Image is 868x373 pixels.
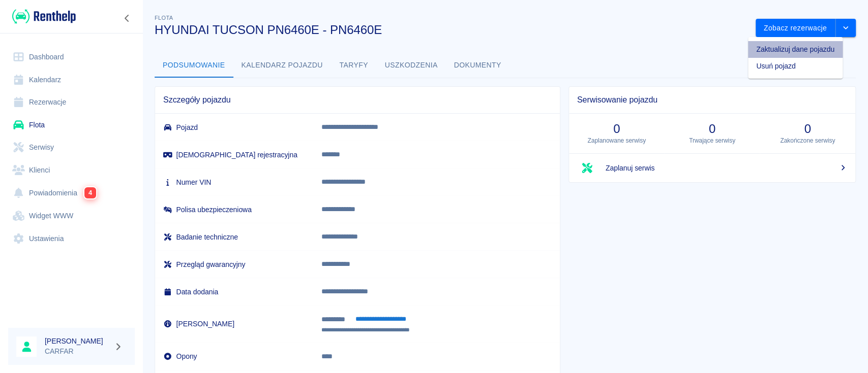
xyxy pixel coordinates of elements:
h3: 0 [577,122,656,136]
h6: Pojazd [163,122,305,132]
span: Szczegóły pojazdu [163,95,552,105]
a: Klienci [8,159,135,182]
h6: Numer VIN [163,177,305,187]
p: Trwające serwisy [673,136,752,145]
a: 0Trwające serwisy [665,114,760,153]
h3: 0 [768,122,847,136]
p: CARFAR [45,346,110,357]
a: Dashboard [8,46,135,69]
a: Powiadomienia4 [8,181,135,205]
a: 0Zakończone serwisy [760,114,855,153]
h6: [PERSON_NAME] [45,336,110,346]
h6: Polisa ubezpieczeniowa [163,205,305,215]
h3: 0 [673,122,752,136]
h3: HYUNDAI TUCSON PN6460E - PN6460E [155,23,747,37]
button: Zobacz rezerwacje [756,19,835,38]
span: Serwisowanie pojazdu [577,95,847,105]
p: Zakończone serwisy [768,136,847,145]
a: Rezerwacje [8,91,135,114]
a: Flota [8,114,135,137]
h6: Badanie techniczne [163,232,305,242]
p: Zaplanowane serwisy [577,136,656,145]
a: Widget WWW [8,205,135,227]
button: Kalendarz pojazdu [233,53,331,78]
span: 4 [84,187,96,198]
a: Renthelp logo [8,8,76,25]
a: Kalendarz [8,69,135,91]
li: Usuń pojazd [748,58,843,75]
button: Dokumenty [446,53,510,78]
span: Flota [155,15,173,21]
a: 0Zaplanowane serwisy [569,114,665,153]
button: Taryfy [331,53,377,78]
h6: Przegląd gwarancyjny [163,259,305,269]
h6: [PERSON_NAME] [163,319,305,329]
h6: Opony [163,351,305,361]
img: Renthelp logo [12,8,76,25]
a: Serwisy [8,136,135,159]
span: Zaplanuj serwis [606,163,847,174]
button: Podsumowanie [155,53,233,78]
a: Zaplanuj serwis [569,154,855,182]
button: Uszkodzenia [377,53,446,78]
li: Zaktualizuj dane pojazdu [748,41,843,58]
h6: Data dodania [163,287,305,297]
button: drop-down [835,19,856,38]
h6: [DEMOGRAPHIC_DATA] rejestracyjna [163,150,305,160]
button: Zwiń nawigację [119,12,135,25]
a: Ustawienia [8,227,135,250]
